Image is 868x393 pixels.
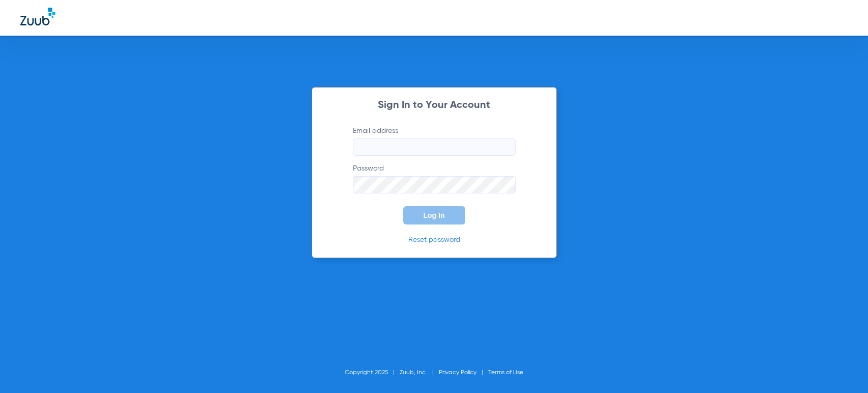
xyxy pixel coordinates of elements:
a: Terms of Use [488,370,523,376]
li: Copyright 2025 [345,368,400,378]
a: Privacy Policy [439,370,476,376]
label: Password [353,163,516,193]
li: Zuub, Inc. [400,368,439,378]
span: Log In [424,211,445,219]
input: Email address [353,138,516,156]
h2: Sign In to Your Account [338,100,531,110]
a: Reset password [408,236,460,243]
img: Zuub Logo [20,8,55,25]
button: Log In [403,206,465,224]
input: Password [353,176,516,193]
label: Email address [353,126,516,156]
